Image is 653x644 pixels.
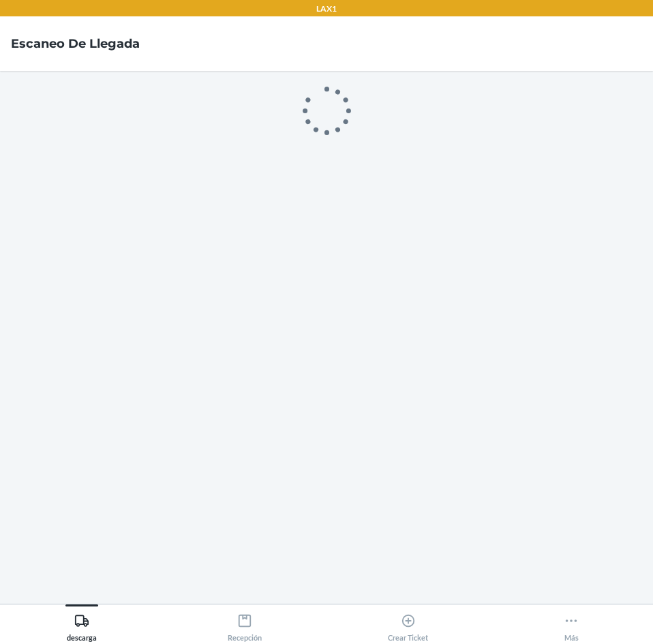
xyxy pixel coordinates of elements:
[564,608,579,642] div: Más
[11,35,140,53] h4: Escaneo de llegada
[67,608,97,642] div: descarga
[388,608,428,642] div: Crear Ticket
[316,3,337,15] p: LAX1
[228,608,262,642] div: Recepción
[326,604,490,642] button: Crear Ticket
[164,604,327,642] button: Recepción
